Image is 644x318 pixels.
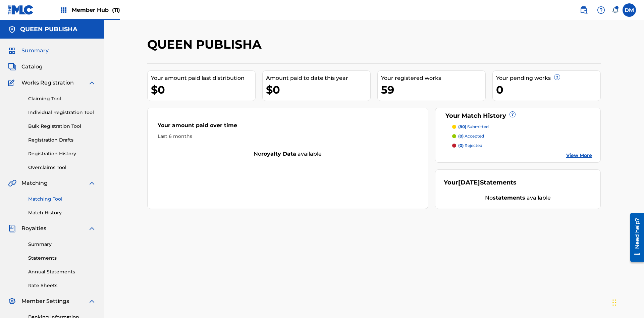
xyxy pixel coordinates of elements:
[28,123,96,130] a: Bulk Registration Tool
[266,74,370,82] div: Amount paid to date this year
[261,151,296,157] strong: royalty data
[458,143,482,149] p: rejected
[21,297,69,305] span: Member Settings
[554,74,560,80] span: ?
[20,25,77,33] h5: QUEEN PUBLISHA
[597,6,605,14] img: help
[28,282,96,289] a: Rate Sheets
[452,133,592,139] a: (0) accepted
[8,297,16,305] img: Member Settings
[8,179,16,187] img: Matching
[580,6,588,14] img: search
[28,95,96,102] a: Claiming Tool
[577,3,590,17] a: Public Search
[28,255,96,262] a: Statements
[8,47,16,55] img: Summary
[151,82,255,97] div: $0
[60,6,68,14] img: Top Rightsholders
[625,210,644,265] iframe: Resource Center
[21,79,74,87] span: Works Registration
[612,293,616,313] div: Drag
[28,209,96,216] a: Match History
[88,297,96,305] img: expand
[28,241,96,248] a: Summary
[88,179,96,187] img: expand
[151,74,255,82] div: Your amount paid last distribution
[458,124,466,129] span: (80)
[148,150,428,158] div: No available
[594,3,608,17] div: Help
[381,82,485,97] div: 59
[28,150,96,157] a: Registration History
[266,82,370,97] div: $0
[8,63,43,71] a: CatalogCatalog
[72,6,120,14] span: Member Hub
[8,47,49,55] a: SummarySummary
[444,194,592,202] div: No available
[444,111,592,120] div: Your Match History
[458,133,484,139] p: accepted
[28,196,96,203] a: Matching Tool
[510,112,515,117] span: ?
[458,124,489,130] p: submitted
[88,79,96,87] img: expand
[452,143,592,149] a: (0) rejected
[8,224,16,232] img: Royalties
[28,109,96,116] a: Individual Registration Tool
[458,134,464,139] span: (0)
[496,82,600,97] div: 0
[610,286,644,318] iframe: Chat Widget
[21,224,46,232] span: Royalties
[21,179,48,187] span: Matching
[112,7,120,13] span: (11)
[566,152,592,159] a: View More
[28,164,96,171] a: Overclaims Tool
[496,74,600,82] div: Your pending works
[623,3,636,17] div: User Menu
[458,143,464,148] span: (0)
[458,179,480,186] span: [DATE]
[493,195,525,201] strong: statements
[8,79,17,87] img: Works Registration
[158,133,418,140] div: Last 6 months
[8,5,34,15] img: MLC Logo
[444,178,517,187] div: Your Statements
[28,268,96,275] a: Annual Statements
[147,37,265,52] h2: QUEEN PUBLISHA
[21,47,49,55] span: Summary
[28,137,96,144] a: Registration Drafts
[381,74,485,82] div: Your registered works
[452,124,592,130] a: (80) submitted
[8,63,16,71] img: Catalog
[612,7,619,13] div: Notifications
[158,121,418,133] div: Your amount paid over time
[8,25,16,34] img: Accounts
[21,63,43,71] span: Catalog
[88,224,96,232] img: expand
